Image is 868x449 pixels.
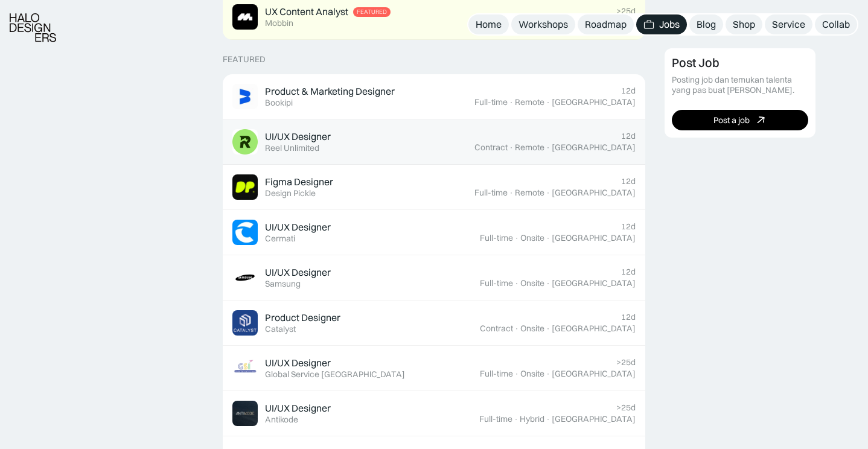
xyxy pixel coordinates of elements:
[265,221,331,234] div: UI/UX Designer
[480,323,513,334] div: Contract
[552,233,636,243] div: [GEOGRAPHIC_DATA]
[616,403,636,413] div: >25d
[815,14,857,34] a: Collab
[265,357,331,369] div: UI/UX Designer
[621,131,636,141] div: 12d
[616,6,636,16] div: >25d
[546,97,550,107] div: ·
[509,142,514,153] div: ·
[223,54,266,65] div: Featured
[265,5,348,18] div: UX Content Analyst
[552,278,636,288] div: [GEOGRAPHIC_DATA]
[468,14,509,34] a: Home
[514,323,519,334] div: ·
[520,233,544,243] div: Onsite
[616,357,636,368] div: >25d
[480,233,513,243] div: Full-time
[265,279,301,289] div: Samsung
[672,75,808,95] div: Posting job dan temukan talenta yang pas buat [PERSON_NAME].
[689,14,723,34] a: Blog
[621,176,636,186] div: 12d
[232,4,258,30] img: Job Image
[474,188,508,198] div: Full-time
[515,97,544,107] div: Remote
[265,311,340,324] div: Product Designer
[511,14,575,34] a: Workshops
[733,18,755,31] div: Shop
[265,176,333,188] div: Figma Designer
[265,85,395,98] div: Product & Marketing Designer
[514,278,519,288] div: ·
[476,18,502,31] div: Home
[636,14,687,34] a: Jobs
[265,143,319,153] div: Reel Unlimited
[509,188,514,198] div: ·
[265,369,405,380] div: Global Service [GEOGRAPHIC_DATA]
[480,369,513,379] div: Full-time
[552,188,636,198] div: [GEOGRAPHIC_DATA]
[822,18,850,31] div: Collab
[520,278,544,288] div: Onsite
[223,165,645,210] a: Job ImageFigma DesignerDesign Pickle12dFull-time·Remote·[GEOGRAPHIC_DATA]
[546,278,550,288] div: ·
[514,233,519,243] div: ·
[519,18,568,31] div: Workshops
[514,369,519,379] div: ·
[480,278,513,288] div: Full-time
[223,255,645,301] a: Job ImageUI/UX DesignerSamsung12dFull-time·Onsite·[GEOGRAPHIC_DATA]
[552,323,636,334] div: [GEOGRAPHIC_DATA]
[232,355,258,381] img: Job Image
[552,414,636,424] div: [GEOGRAPHIC_DATA]
[479,414,512,424] div: Full-time
[265,98,293,108] div: Bookipi
[546,369,550,379] div: ·
[697,18,716,31] div: Blog
[265,18,293,28] div: Mobbin
[232,401,258,426] img: Job Image
[232,310,258,336] img: Job Image
[520,369,544,379] div: Onsite
[772,18,805,31] div: Service
[621,221,636,232] div: 12d
[585,18,627,31] div: Roadmap
[546,233,550,243] div: ·
[713,115,750,125] div: Post a job
[659,18,680,31] div: Jobs
[232,84,258,109] img: Job Image
[546,323,550,334] div: ·
[520,414,544,424] div: Hybrid
[265,266,331,279] div: UI/UX Designer
[232,174,258,200] img: Job Image
[552,369,636,379] div: [GEOGRAPHIC_DATA]
[232,265,258,290] img: Job Image
[672,110,808,130] a: Post a job
[223,210,645,255] a: Job ImageUI/UX DesignerCermati12dFull-time·Onsite·[GEOGRAPHIC_DATA]
[546,142,550,153] div: ·
[223,119,645,165] a: Job ImageUI/UX DesignerReel Unlimited12dContract·Remote·[GEOGRAPHIC_DATA]
[765,14,812,34] a: Service
[546,188,550,198] div: ·
[265,234,295,244] div: Cermati
[514,414,519,424] div: ·
[515,142,544,153] div: Remote
[546,414,550,424] div: ·
[232,129,258,154] img: Job Image
[520,323,544,334] div: Onsite
[621,267,636,277] div: 12d
[578,14,634,34] a: Roadmap
[474,97,508,107] div: Full-time
[552,97,636,107] div: [GEOGRAPHIC_DATA]
[223,301,645,346] a: Job ImageProduct DesignerCatalyst12dContract·Onsite·[GEOGRAPHIC_DATA]
[672,56,720,70] div: Post Job
[621,86,636,96] div: 12d
[232,220,258,245] img: Job Image
[726,14,762,34] a: Shop
[223,74,645,119] a: Job ImageProduct & Marketing DesignerBookipi12dFull-time·Remote·[GEOGRAPHIC_DATA]
[265,188,316,199] div: Design Pickle
[223,391,645,436] a: Job ImageUI/UX DesignerAntikode>25dFull-time·Hybrid·[GEOGRAPHIC_DATA]
[265,130,331,143] div: UI/UX Designer
[474,142,508,153] div: Contract
[515,188,544,198] div: Remote
[265,402,331,415] div: UI/UX Designer
[265,415,298,425] div: Antikode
